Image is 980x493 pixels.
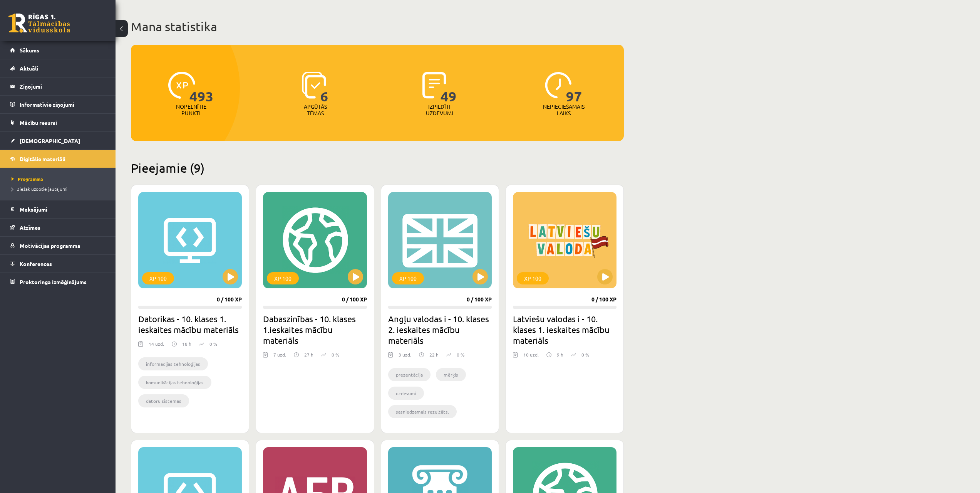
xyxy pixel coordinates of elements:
p: Nepieciešamais laiks [543,103,585,116]
p: Nopelnītie punkti [176,103,206,116]
div: 14 uzd. [149,340,164,352]
h2: Pieejamie (9) [131,160,624,175]
h2: Datorikas - 10. klases 1. ieskaites mācību materiāls [138,313,242,335]
span: [DEMOGRAPHIC_DATA] [20,137,80,144]
legend: Ziņojumi [20,77,106,95]
p: 9 h [557,351,563,358]
a: Mācību resursi [10,114,106,131]
a: Atzīmes [10,219,106,236]
h2: Angļu valodas i - 10. klases 2. ieskaites mācību materiāls [388,313,492,346]
img: icon-clock-7be60019b62300814b6bd22b8e044499b485619524d84068768e800edab66f18.svg [545,72,572,99]
p: 0 % [581,351,589,358]
span: Konferences [20,260,52,267]
p: Apgūtās tēmas [300,103,330,116]
span: Aktuāli [20,65,38,72]
li: komunikācijas tehnoloģijas [138,376,211,389]
div: 10 uzd. [523,351,539,363]
div: XP 100 [392,272,424,284]
p: 22 h [429,351,439,358]
a: Ziņojumi [10,77,106,95]
li: prezentācija [388,368,431,381]
a: Maksājumi [10,200,106,218]
a: Konferences [10,255,106,273]
div: 7 uzd. [273,351,286,363]
span: Biežāk uzdotie jautājumi [12,186,67,192]
p: Izpildīti uzdevumi [424,103,454,116]
span: Programma [12,176,43,182]
span: Atzīmes [20,224,40,231]
div: 3 uzd. [399,351,411,363]
span: Motivācijas programma [20,242,80,249]
span: Sākums [20,47,39,54]
span: Digitālie materiāli [20,155,65,162]
li: sasniedzamais rezultāts. [388,405,457,418]
a: Digitālie materiāli [10,150,106,168]
div: XP 100 [142,272,174,284]
div: XP 100 [517,272,549,284]
legend: Maksājumi [20,200,106,218]
a: Programma [12,175,108,182]
span: Proktoringa izmēģinājums [20,278,87,285]
p: 0 % [332,351,339,358]
span: Mācību resursi [20,119,57,126]
legend: Informatīvie ziņojumi [20,96,106,113]
span: 493 [189,72,214,103]
p: 27 h [304,351,313,358]
a: Rīgas 1. Tālmācības vidusskola [8,13,70,33]
div: XP 100 [267,272,299,284]
h2: Dabaszinības - 10. klases 1.ieskaites mācību materiāls [263,313,367,346]
img: icon-xp-0682a9bc20223a9ccc6f5883a126b849a74cddfe5390d2b41b4391c66f2066e7.svg [168,72,195,99]
p: 0 % [457,351,464,358]
a: Aktuāli [10,59,106,77]
li: informācijas tehnoloģijas [138,357,208,370]
a: Proktoringa izmēģinājums [10,273,106,291]
li: uzdevumi [388,387,424,400]
p: 18 h [182,340,191,347]
a: Informatīvie ziņojumi [10,96,106,113]
img: icon-learned-topics-4a711ccc23c960034f471b6e78daf4a3bad4a20eaf4de84257b87e66633f6470.svg [302,72,326,99]
a: Motivācijas programma [10,237,106,254]
p: 0 % [209,340,217,347]
li: mērķis [436,368,466,381]
a: Sākums [10,41,106,59]
a: Biežāk uzdotie jautājumi [12,185,108,192]
span: 6 [320,72,328,103]
span: 49 [441,72,457,103]
h2: Latviešu valodas i - 10. klases 1. ieskaites mācību materiāls [513,313,616,346]
a: [DEMOGRAPHIC_DATA] [10,132,106,150]
span: 97 [566,72,582,103]
img: icon-completed-tasks-ad58ae20a441b2904462921112bc710f1caf180af7a3daa7317a5a94f2d26646.svg [422,72,446,99]
h1: Mana statistika [131,19,624,34]
li: datoru sistēmas [138,394,189,407]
